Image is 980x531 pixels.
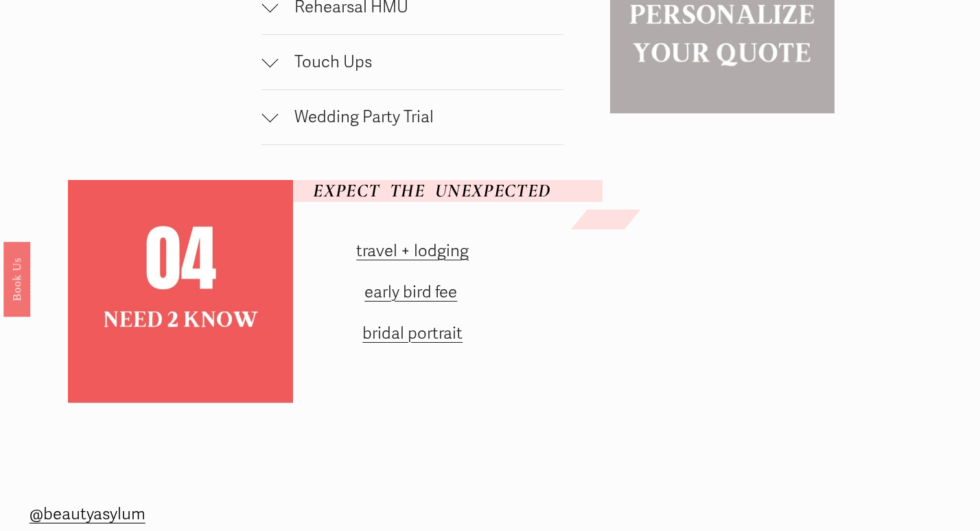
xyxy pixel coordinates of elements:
button: Wedding Party Trial [261,90,563,144]
a: @beautyasylum [30,500,145,530]
a: bridal portrait [362,324,463,343]
span: Wedding Party Trial [278,107,563,127]
em: EXPECT THE UNEXPECTED [313,179,550,202]
span: Touch Ups [278,52,563,72]
a: travel + lodging [356,241,469,261]
a: Book Us [3,241,30,316]
a: early bird fee [364,282,457,302]
button: Touch Ups [261,35,563,89]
